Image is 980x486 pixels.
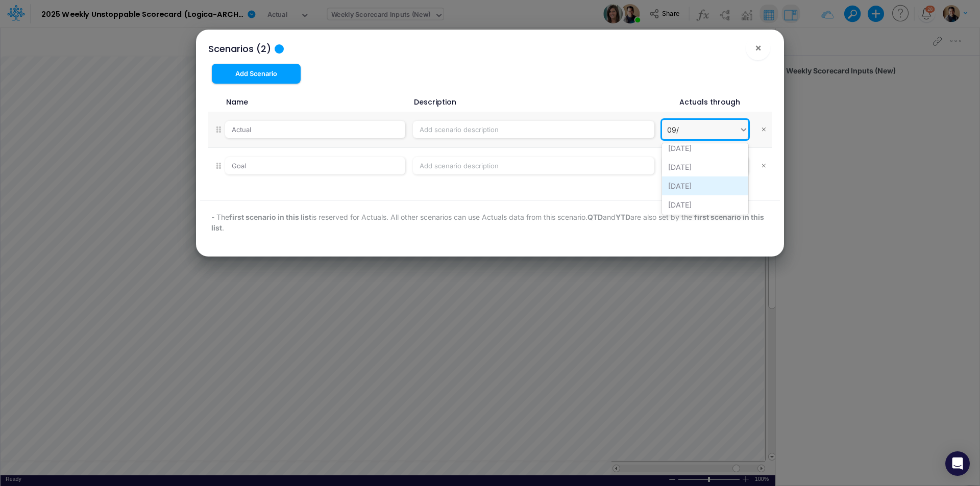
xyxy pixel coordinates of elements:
div: [DATE] [662,214,748,233]
button: Add Scenario [212,64,301,84]
div: [DATE] [662,139,748,158]
strong: YTD [616,213,630,221]
strong: first scenario in this list [229,213,311,221]
input: Add scenario description [413,121,654,138]
div: Scenarios (2) [208,42,271,56]
div: [DATE] [662,195,748,214]
strong: QTD [587,213,603,221]
div: [DATE] [662,158,748,176]
label: Description [412,97,456,108]
div: Open Intercom Messenger [945,451,970,476]
div: Tooltip anchor [275,44,284,54]
span: × [755,41,762,54]
button: Close [746,36,770,60]
p: - The is reserved for Actuals. All other scenarios can use Actuals data from this scenario. and a... [211,212,769,233]
div: [DATE] [662,176,748,195]
label: Name [225,97,248,108]
label: Actuals through [678,97,740,108]
input: Add scenario description [413,157,654,174]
